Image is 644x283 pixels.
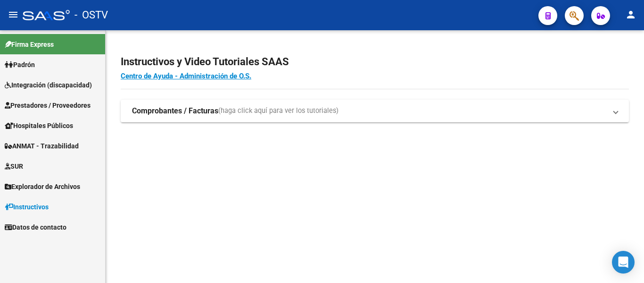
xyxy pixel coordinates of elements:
[218,106,339,116] span: (haga click aquí para ver los tutoriales)
[74,5,108,26] span: - OSTV
[121,100,629,122] mat-expansion-panel-header: Comprobantes / Facturas(haga click aquí para ver los tutoriales)
[5,161,23,172] span: SUR
[8,9,19,20] mat-icon: menu
[121,53,629,71] h2: Instructivos y Video Tutoriales SAAS
[132,106,218,116] strong: Comprobantes / Facturas
[5,39,54,50] span: Firma Express
[5,60,35,70] span: Padrón
[625,9,636,20] mat-icon: person
[5,100,91,111] span: Prestadores / Proveedores
[5,202,49,212] span: Instructivos
[612,251,635,274] div: Open Intercom Messenger
[5,80,92,90] span: Integración (discapacidad)
[5,181,80,192] span: Explorador de Archivos
[5,120,73,131] span: Hospitales Públicos
[5,141,79,151] span: ANMAT - Trazabilidad
[121,72,251,80] a: Centro de Ayuda - Administración de O.S.
[5,222,66,232] span: Datos de contacto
